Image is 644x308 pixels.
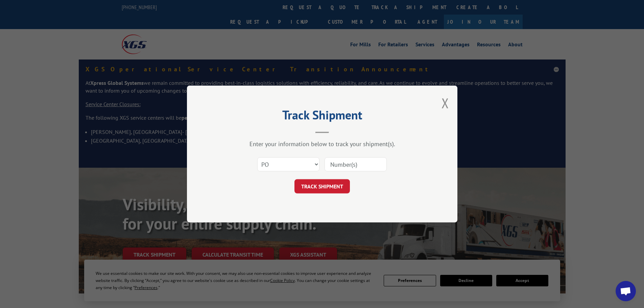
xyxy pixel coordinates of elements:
button: TRACK SHIPMENT [294,179,350,193]
button: Close modal [442,94,449,112]
h2: Track Shipment [221,110,424,123]
input: Number(s) [325,157,387,171]
a: Open chat [616,281,636,301]
div: Enter your information below to track your shipment(s). [221,140,424,148]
